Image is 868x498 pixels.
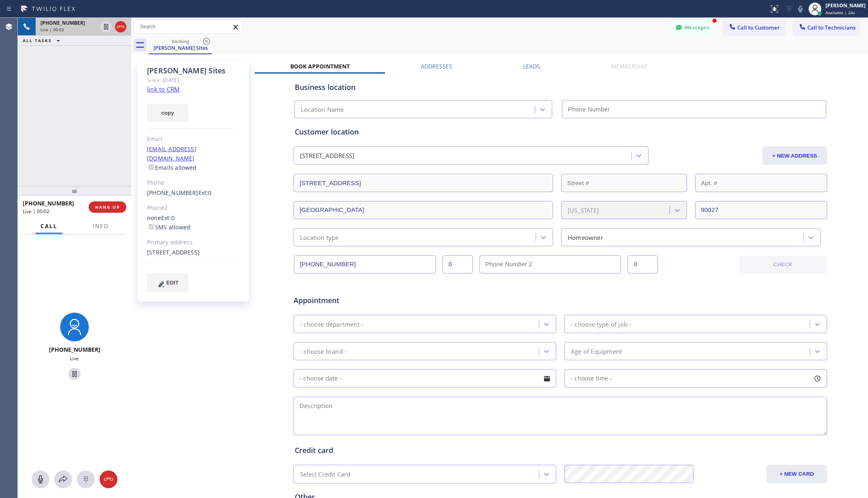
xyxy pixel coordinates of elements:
[40,19,85,26] span: [PHONE_NUMBER]
[49,346,100,353] span: [PHONE_NUMBER]
[147,145,196,162] a: [EMAIL_ADDRESS][DOMAIN_NAME]
[294,201,553,219] input: City
[134,20,243,33] input: Search
[147,214,240,232] div: none
[300,346,347,356] div: - choose brand -
[295,82,826,93] div: Business location
[571,319,631,329] div: - choose type of job -
[295,445,826,456] div: Credit card
[147,223,190,231] label: SMS allowed
[571,374,612,382] span: - choose time -
[23,199,74,207] span: [PHONE_NUMBER]
[166,280,179,286] span: EDIT
[161,214,174,222] span: Ext: 0
[23,208,49,215] span: Live | 00:02
[147,85,180,93] a: link to CRM
[147,178,240,188] div: Phone
[695,174,828,192] input: Apt. #
[300,233,339,242] div: Location type
[147,273,188,292] button: EDIT
[100,21,112,32] button: Hold Customer
[300,151,354,160] div: [STREET_ADDRESS]
[290,62,350,70] label: Book Appointment
[95,204,120,210] span: HANG UP
[93,222,108,230] span: Info
[695,201,828,219] input: ZIP
[23,38,52,43] span: ALL TASKS
[670,20,715,35] button: Messages
[32,470,49,488] button: Mute
[825,10,855,15] span: Available | 24s
[807,24,855,31] span: Call to Technicians
[147,238,240,247] div: Primary address
[294,255,436,274] input: Phone Number
[479,255,621,274] input: Phone Number 2
[198,189,212,197] span: Ext: 0
[795,3,806,15] button: Mute
[147,203,240,213] div: Phone2
[77,470,95,488] button: Open dialpad
[150,36,211,53] div: Shawn Sites
[762,146,827,165] button: + NEW ADDRESS
[147,164,197,171] label: Emails allowed
[766,465,827,483] button: + NEW CARD
[295,126,826,137] div: Customer location
[40,222,57,230] span: Call
[36,218,62,234] button: Call
[300,470,351,479] div: Select Credit Card
[147,75,240,85] div: Since: [DATE]
[301,105,344,114] div: Location Name
[147,248,240,257] div: [STREET_ADDRESS]
[443,255,473,274] input: Ext.
[149,224,154,229] input: SMS allowed
[54,470,72,488] button: Open directory
[793,20,860,35] button: Call to Technicians
[40,27,64,32] span: Live | 00:03
[147,135,240,144] div: Email
[562,100,826,118] input: Phone Number
[147,103,188,122] button: copy
[611,62,647,70] label: Membership
[523,62,540,70] label: Leads
[300,319,363,329] div: - choose department -
[88,218,113,234] button: Info
[421,62,452,70] label: Addresses
[294,174,553,192] input: Address
[115,21,126,32] button: Hang up
[737,24,780,31] span: Call to Customer
[628,255,658,274] input: Ext. 2
[571,346,622,356] div: Age of Equipment
[561,174,687,192] input: Street #
[68,368,81,380] button: Hold Customer
[100,470,117,488] button: Hang up
[723,20,785,35] button: Call to Customer
[739,255,827,274] button: CHECK
[294,295,470,306] span: Appointment
[89,201,126,213] button: HANG UP
[18,36,68,45] button: ALL TASKS
[150,38,211,44] div: booking
[150,44,211,51] div: [PERSON_NAME] Sites
[70,355,79,362] span: Live
[294,369,556,387] input: - choose date -
[149,165,154,170] input: Emails allowed
[147,66,240,75] div: [PERSON_NAME] Sites
[568,233,603,242] div: Homeowner
[825,2,866,9] div: [PERSON_NAME]
[147,189,198,197] a: [PHONE_NUMBER]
